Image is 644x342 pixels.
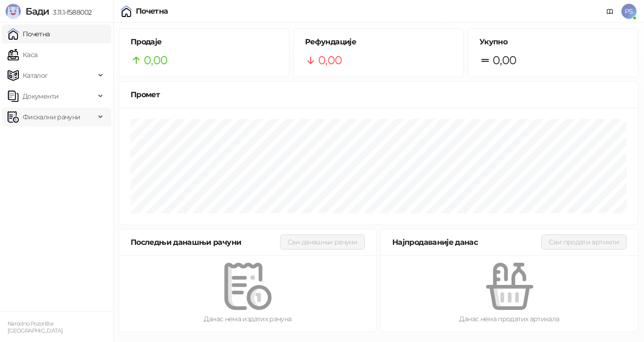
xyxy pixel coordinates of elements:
[144,51,167,69] span: 0,00
[25,6,49,17] span: Бади
[8,25,50,43] a: Почетна
[621,4,636,19] span: PS
[541,234,627,250] button: Сви продати артикли
[280,234,365,250] button: Сви данашњи рачуни
[131,36,278,48] h5: Продаје
[131,89,627,100] div: Промет
[8,320,63,334] small: Narodno Pozorište [GEOGRAPHIC_DATA]
[23,108,80,126] span: Фискални рачуни
[305,36,452,48] h5: Рефундације
[392,236,541,248] div: Најпродаваније данас
[8,45,37,64] a: Каса
[479,36,627,48] h5: Укупно
[6,4,21,19] img: Logo
[396,314,623,324] div: Данас нема продатих артикала
[318,51,342,69] span: 0,00
[131,236,280,248] div: Последњи данашњи рачуни
[603,4,618,19] a: Документација
[49,8,91,17] span: 3.11.1-f588002
[493,51,516,69] span: 0,00
[23,66,48,85] span: Каталог
[23,87,58,106] span: Документи
[136,8,168,15] div: Почетна
[134,314,361,324] div: Данас нема издатих рачуна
